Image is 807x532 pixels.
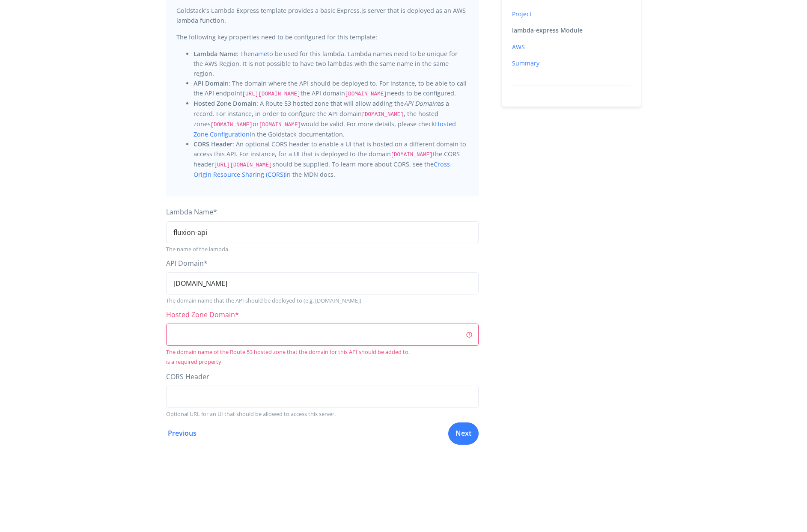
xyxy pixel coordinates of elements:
[166,296,479,305] small: The domain name that the API should be deployed to (e.g. [DOMAIN_NAME])
[194,139,468,179] li: : An optional CORS header to enable a UI that is hosted on a different domain to access this API....
[345,91,387,97] code: [DOMAIN_NAME]
[211,122,253,128] code: [DOMAIN_NAME]
[512,43,525,51] a: AWS
[404,99,438,107] em: API Domain
[194,79,229,87] strong: API Domain
[176,32,468,42] p: The following key properties need to be configured for this template:
[448,422,479,445] a: Next
[166,428,197,439] a: Previous
[194,99,256,107] strong: Hosted Zone Domain
[166,372,209,383] label: CORS Header
[194,140,232,148] strong: CORS Header
[194,78,468,98] li: : The domain where the API should be deployed to. For instance, to be able to call the API endpoi...
[512,26,583,34] b: lambda-express Module
[166,348,479,356] small: The domain name of the Route 53 hosted zone that the domain for this API should be added to.
[176,6,468,25] p: Goldstack's Lambda Express template provides a basic Express.js server that is deployed as an AWS...
[166,358,221,366] small: is a required property
[194,120,456,138] a: Hosted Zone Configuration
[166,245,479,253] small: The name of the lambda.
[166,258,208,269] label: API Domain *
[194,98,468,139] li: : A Route 53 hosted zone that will allow adding the as a record. For instance, in order to config...
[194,49,468,78] li: : The to be used for this lambda. Lambda names need to be unique for the AWS Region. It is not po...
[166,410,479,418] small: Optional URL for an UI that should be allowed to access this server.
[242,91,301,97] code: [URL][DOMAIN_NAME]
[194,50,237,58] strong: Lambda Name
[214,162,272,168] code: [URL][DOMAIN_NAME]
[391,152,433,158] code: [DOMAIN_NAME]
[251,50,267,58] a: name
[512,59,539,67] a: Summary
[259,122,301,128] code: [DOMAIN_NAME]
[362,112,404,118] code: [DOMAIN_NAME]
[166,207,217,218] label: Lambda Name *
[166,309,239,321] label: Hosted Zone Domain *
[512,10,532,18] a: Project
